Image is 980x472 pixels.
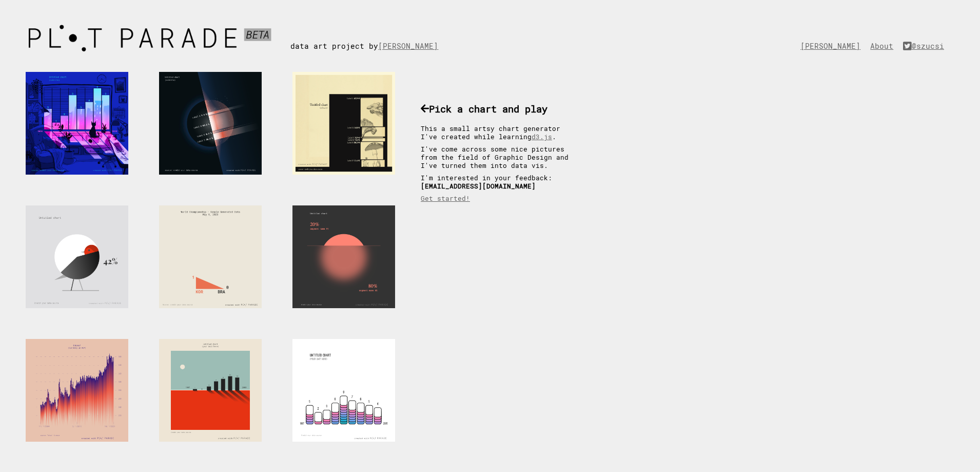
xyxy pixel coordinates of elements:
[421,174,580,190] p: I'm interested in your feedback:
[532,133,552,141] a: d3.js
[421,145,580,169] p: I've come across some nice pictures from the field of Graphic Design and I've turned them into da...
[421,102,580,115] h3: Pick a chart and play
[870,41,898,51] a: About
[421,124,580,141] p: This a small artsy chart generator I've created while learning .
[378,41,443,51] a: [PERSON_NAME]
[290,21,454,51] div: data art project by
[421,194,470,202] a: Get started!
[421,182,536,190] b: [EMAIL_ADDRESS][DOMAIN_NAME]
[800,41,866,51] a: [PERSON_NAME]
[903,41,949,51] a: @szucsi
